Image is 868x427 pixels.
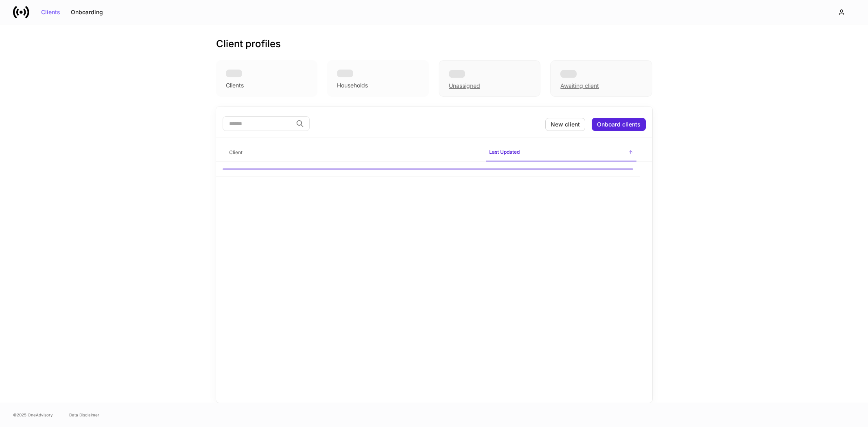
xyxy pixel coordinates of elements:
button: Clients [36,6,66,19]
button: New client [545,118,585,131]
button: Onboard clients [592,118,646,131]
a: Data Disclaimer [69,412,99,418]
div: Onboarding [71,9,103,15]
h6: Client [229,148,243,156]
div: Awaiting client [550,60,652,97]
div: Unassigned [439,60,540,97]
div: Clients [41,9,60,15]
h6: Last Updated [489,148,520,156]
div: Clients [226,81,244,89]
h3: Client profiles [216,37,281,50]
div: Awaiting client [560,82,599,90]
div: Households [337,81,368,89]
span: © 2025 OneAdvisory [13,412,53,418]
div: New client [551,122,580,127]
span: Last Updated [486,144,636,161]
div: Unassigned [449,82,480,90]
span: Client [226,144,479,161]
div: Onboard clients [597,122,641,127]
button: Onboarding [66,6,108,19]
